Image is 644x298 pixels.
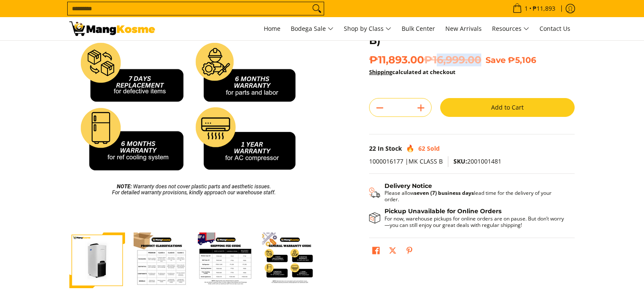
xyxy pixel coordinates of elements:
span: 2001001481 [453,157,501,165]
span: New Arrivals [445,24,482,33]
img: general-warranty-guide-infographic-mang-kosme [262,232,318,288]
a: New Arrivals [441,17,486,40]
span: Sold [427,144,440,152]
a: Share on Facebook [370,244,382,259]
strong: calculated at checkout [369,68,456,76]
img: mang-kosme-shipping-fee-guide-infographic [198,232,253,288]
a: Pin on Pinterest [403,244,415,259]
nav: Main Menu [164,17,575,40]
button: Add to Cart [440,98,575,117]
img: Carrier 30-Liter Dehumidifier - White (Class B) l Mang Kosme [69,21,155,36]
strong: seven (7) business days [414,189,474,197]
span: 1 [523,6,529,12]
del: ₱16,999.00 [424,54,481,66]
span: Bodega Sale [291,24,334,34]
a: Post on X [387,244,399,259]
span: 62 [418,144,425,152]
strong: Pickup Unavailable for Online Orders [385,207,501,215]
a: Shop by Class [340,17,396,40]
span: 22 [369,144,376,152]
span: SKU: [453,157,467,165]
span: In Stock [378,144,402,152]
span: Resources [492,24,529,34]
a: Home [259,17,285,40]
p: Please allow lead time for the delivery of your order. [385,190,566,203]
span: Shop by Class [344,24,391,34]
span: ₱11,893.00 [369,54,481,66]
img: Carrier 30L White Dehumidifier (Class B)-4 [134,232,189,288]
button: Subtract [370,101,390,115]
a: Bulk Center [397,17,439,40]
span: Contact Us [540,24,570,33]
strong: Delivery Notice [385,182,432,190]
span: • [510,4,558,13]
span: 1000016177 |MK CLASS B [369,157,443,165]
span: ₱5,106 [508,55,536,65]
span: Bulk Center [402,24,435,33]
span: Home [264,24,280,33]
a: Shipping [369,68,392,76]
p: For now, warehouse pickups for online orders are on pause. But don’t worry—you can still enjoy ou... [385,215,566,228]
a: Bodega Sale [286,17,338,40]
a: Resources [488,17,534,40]
a: Contact Us [535,17,575,40]
img: Carrier 30L White Dehumidifier (Class B)-3 [69,232,125,288]
button: Search [310,2,324,15]
span: Save [486,55,506,65]
button: Shipping & Delivery [369,182,566,203]
button: Add [411,101,431,115]
span: ₱11,893 [531,6,557,12]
